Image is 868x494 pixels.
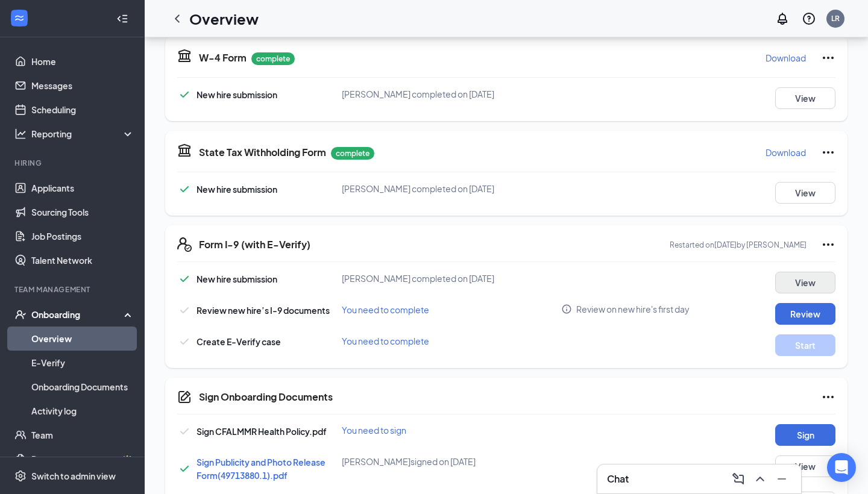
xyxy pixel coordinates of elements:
[177,182,192,196] svg: Checkmark
[177,334,192,349] svg: Checkmark
[31,128,135,140] div: Reporting
[116,13,128,25] svg: Collapse
[775,272,835,293] button: View
[14,470,27,482] svg: Settings
[31,399,134,423] a: Activity log
[189,8,259,29] h1: Overview
[199,51,247,64] h5: W-4 Form
[576,303,690,315] span: Review on new hire's first day
[170,11,184,26] svg: ChevronLeft
[342,89,494,99] span: [PERSON_NAME] completed on [DATE]
[31,73,134,98] a: Messages
[31,375,134,399] a: Onboarding Documents
[775,472,789,486] svg: Minimize
[772,469,791,489] button: Minimize
[342,183,494,194] span: [PERSON_NAME] completed on [DATE]
[729,469,748,489] button: ComposeMessage
[197,457,325,481] a: Sign Publicity and Photo Release Form(49713880.1).pdf
[177,303,192,317] svg: Checkmark
[177,272,192,286] svg: Checkmark
[775,11,790,26] svg: Notifications
[821,237,835,252] svg: Ellipses
[342,304,429,315] span: You need to complete
[775,424,835,446] button: Sign
[197,89,277,100] span: New hire submission
[177,237,192,252] svg: FormI9EVerifyIcon
[821,145,835,160] svg: Ellipses
[775,87,835,109] button: View
[199,146,326,159] h5: State Tax Withholding Form
[765,48,807,67] button: Download
[31,470,116,482] div: Switch to admin view
[199,390,333,404] h5: Sign Onboarding Documents
[31,423,134,447] a: Team
[177,48,192,63] svg: TaxGovernmentIcon
[177,143,192,157] svg: TaxGovernmentIcon
[670,240,807,250] p: Restarted on [DATE] by [PERSON_NAME]
[197,274,277,284] span: New hire submission
[766,52,806,64] p: Download
[31,224,134,248] a: Job Postings
[821,390,835,404] svg: Ellipses
[765,143,807,162] button: Download
[31,49,134,73] a: Home
[821,51,835,65] svg: Ellipses
[342,336,429,346] span: You need to complete
[342,424,561,436] div: You need to sign
[827,453,856,482] div: Open Intercom Messenger
[197,305,330,316] span: Review new hire’s I-9 documents
[331,147,374,160] p: complete
[831,13,840,23] div: LR
[775,182,835,204] button: View
[607,472,629,486] h3: Chat
[177,87,192,102] svg: Checkmark
[31,308,124,320] div: Onboarding
[14,128,27,140] svg: Analysis
[251,52,295,65] p: complete
[775,334,835,356] button: Start
[177,424,192,439] svg: Checkmark
[342,273,494,284] span: [PERSON_NAME] completed on [DATE]
[31,176,134,200] a: Applicants
[31,447,134,471] a: DocumentsCrown
[14,158,132,168] div: Hiring
[31,351,134,375] a: E-Verify
[766,146,806,158] p: Download
[197,426,327,437] span: Sign CFALMMR Health Policy.pdf
[197,184,277,195] span: New hire submission
[14,284,132,295] div: Team Management
[197,336,281,347] span: Create E-Verify case
[199,238,310,251] h5: Form I-9 (with E-Verify)
[561,304,572,314] svg: Info
[731,472,746,486] svg: ComposeMessage
[177,461,192,476] svg: Checkmark
[775,455,835,477] button: View
[14,308,27,320] svg: UserCheck
[31,327,134,351] a: Overview
[342,455,561,467] div: [PERSON_NAME] signed on [DATE]
[13,12,25,24] svg: WorkstreamLogo
[753,472,767,486] svg: ChevronUp
[31,98,134,122] a: Scheduling
[31,248,134,272] a: Talent Network
[177,390,192,404] svg: CompanyDocumentIcon
[750,469,770,489] button: ChevronUp
[775,303,835,325] button: Review
[802,11,816,26] svg: QuestionInfo
[31,200,134,224] a: Sourcing Tools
